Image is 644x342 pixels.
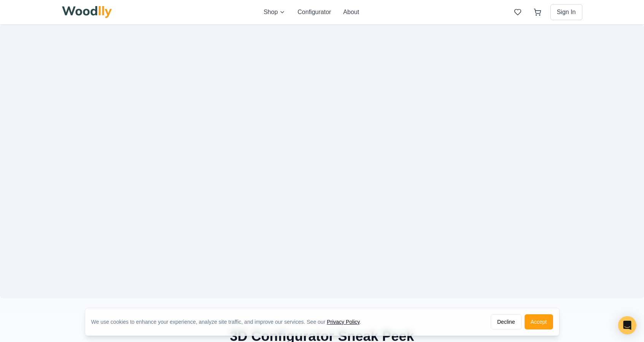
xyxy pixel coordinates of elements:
[618,316,636,334] div: Open Intercom Messenger
[62,6,112,18] img: Woodlly
[343,8,359,17] button: About
[91,318,367,326] div: We use cookies to enhance your experience, analyze site traffic, and improve our services. See our .
[550,4,582,20] button: Sign In
[297,8,331,17] button: Configurator
[491,314,522,329] button: Decline
[327,319,359,325] a: Privacy Policy
[525,314,553,329] button: Accept
[264,8,285,17] button: Shop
